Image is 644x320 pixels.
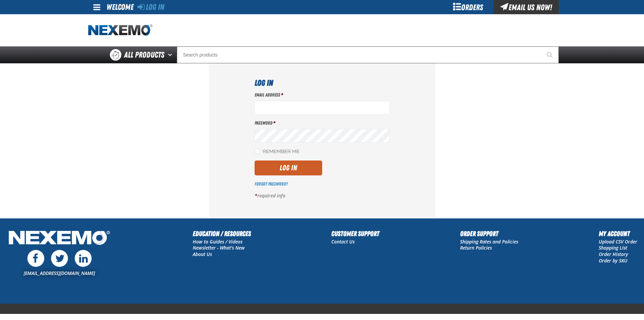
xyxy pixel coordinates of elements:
[255,77,390,89] h1: Log In
[88,24,152,36] img: Nexemo logo
[124,49,164,61] span: All Products
[193,244,245,251] a: Newsletter - What's New
[599,257,627,264] a: Order by SKU
[138,2,164,12] a: Log In
[599,238,637,245] a: Upload CSV Order
[460,244,492,251] a: Return Policies
[24,270,95,276] a: [EMAIL_ADDRESS][DOMAIN_NAME]
[255,181,288,187] a: Forgot Password?
[255,193,390,199] p: required info
[193,238,242,245] a: How to Guides / Videos
[255,149,260,154] input: Remember Me
[255,161,322,175] button: Log In
[255,149,300,155] label: Remember Me
[88,24,152,36] a: Home
[193,251,212,257] a: About Us
[599,244,627,251] a: Shopping List
[7,229,112,249] img: Nexemo Logo
[460,229,518,239] h2: Order Support
[166,46,177,63] button: Open All Products pages
[460,238,518,245] a: Shipping Rates and Policies
[255,120,390,126] label: Password
[542,46,559,63] button: Start Searching
[255,92,390,98] label: Email Address
[177,46,559,63] input: Search
[599,229,637,239] h2: My Account
[193,229,251,239] h2: Education / Resources
[599,251,628,257] a: Order History
[331,238,355,245] a: Contact Us
[331,229,379,239] h2: Customer Support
